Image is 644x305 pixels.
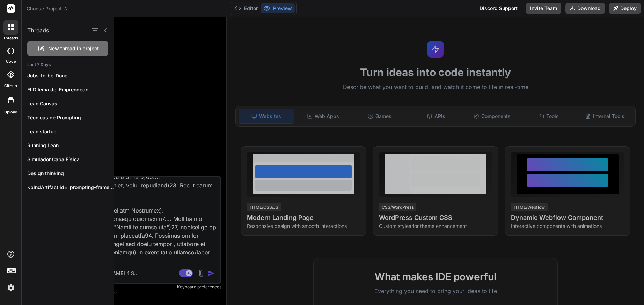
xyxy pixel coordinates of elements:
button: Deploy [609,3,641,14]
p: Jobs-to-be-Done [27,72,114,79]
button: Download [565,3,605,14]
span: Choose Project [27,5,68,12]
button: Invite Team [526,3,561,14]
p: Design thinking [27,170,114,177]
img: settings [5,282,17,294]
label: GitHub [4,83,17,89]
label: threads [3,35,18,41]
p: Running Lean [27,142,114,149]
div: Discord Support [475,3,522,14]
button: Editor [232,3,261,13]
p: Lean startup [27,128,114,135]
p: Lean Canvas [27,100,114,107]
p: Simulador Capa Física [27,156,114,163]
span: New thread in project [48,45,99,52]
p: El Dilema del Emprendedor [27,86,114,93]
h1: Threads [27,26,49,35]
p: <bindArtifact id="prompting-frameworks-platform" title="Prompting Frameworks Learning Platform"> ... [27,184,114,191]
h2: Last 7 Days [22,62,114,67]
p: Técnicas de Prompting [27,114,114,121]
button: Preview [261,3,295,13]
label: code [6,59,16,65]
label: Upload [4,109,17,115]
